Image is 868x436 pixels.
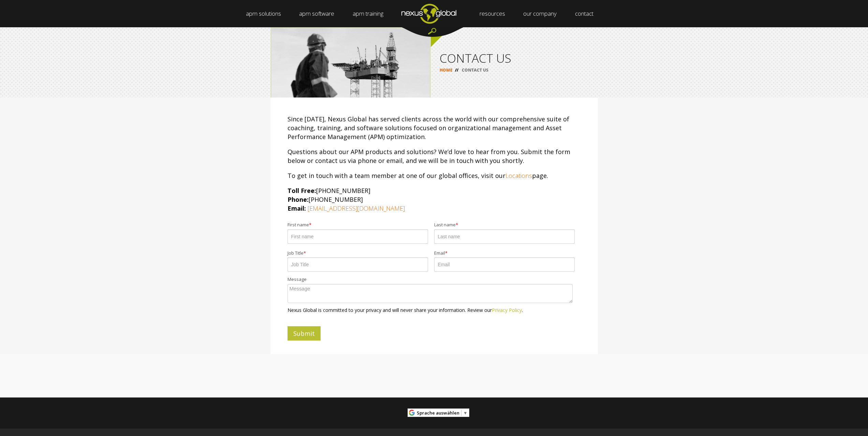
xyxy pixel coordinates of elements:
span: Job Title [288,251,304,256]
span: // [453,67,461,73]
p: [PHONE_NUMBER] [PHONE_NUMBER] [288,186,581,213]
p: Questions about our APM products and solutions? We’d love to hear from you. Submit the form below... [288,147,581,165]
a: Sprache auswählen​ [417,408,468,418]
span: ▼ [463,410,468,416]
h1: CONTACT US [440,52,589,64]
p: To get in touch with a team member at one of our global offices, visit our page. [288,171,581,180]
span: Message [288,277,307,282]
p: Since [DATE], Nexus Global has served clients across the world with our comprehensive suite of co... [288,115,581,141]
p: Nexus Global is committed to your privacy and will never share your information. Review our . [288,306,581,314]
input: Last name [434,229,575,244]
input: Submit [288,326,321,341]
input: First name [288,229,428,244]
a: Locations [505,171,532,180]
span: Last name [434,222,456,228]
input: Job Title [288,257,428,272]
span: First name [288,222,309,228]
a: HOME [440,67,453,73]
a: Privacy Policy [492,307,522,313]
strong: Phone: [288,195,309,204]
input: Email [434,257,575,272]
strong: Toll Free: [288,186,316,195]
span: Sprache auswählen [417,410,459,416]
strong: Email: [288,204,306,212]
a: [EMAIL_ADDRESS][DOMAIN_NAME] [308,204,405,212]
span: Email [434,251,445,256]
